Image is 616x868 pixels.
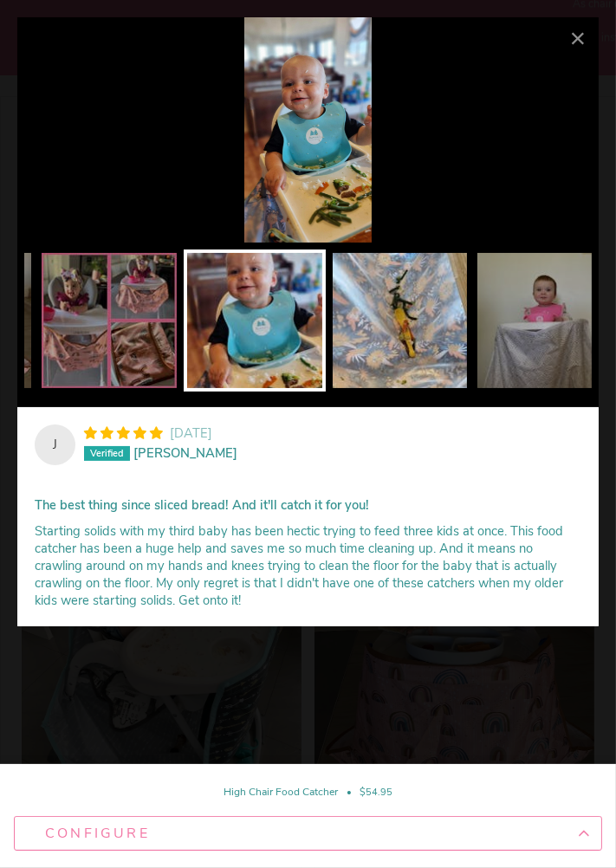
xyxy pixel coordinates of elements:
img: User picture [38,249,180,392]
button: Configure [14,816,602,851]
span: $54.95 [360,786,392,799]
span: 5 star review [84,424,163,443]
span: [PERSON_NAME] [133,444,237,462]
img: User picture [184,249,326,392]
div: J [35,424,75,465]
img: User picture [474,249,616,392]
h4: High Chair Food Catcher [221,785,340,799]
span: [DATE] [170,424,212,443]
div: The best thing since sliced bread! And it'll catch it for you! [35,496,581,514]
p: Starting solids with my third baby has been hectic trying to feed three kids at once. This food c... [35,522,581,609]
div: × [557,17,599,59]
img: 1647078759__20220312_175108__original.jpg [17,17,599,243]
img: User picture [329,249,471,392]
